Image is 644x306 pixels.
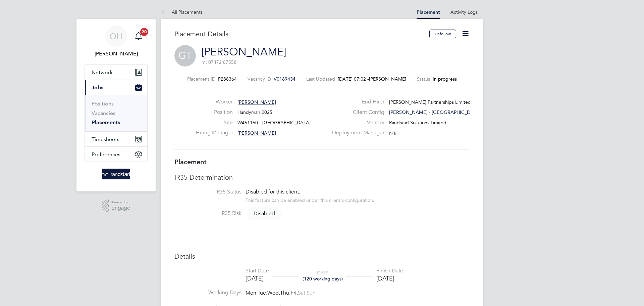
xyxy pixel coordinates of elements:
[76,19,156,191] nav: Main navigation
[389,99,471,105] span: [PERSON_NAME] Partnerships Limited
[247,207,282,220] span: Disabled
[174,289,241,296] label: Working Days
[85,65,147,80] button: Network
[174,173,470,182] h3: IR35 Determination
[417,9,440,15] a: Placement
[196,129,233,136] label: Hiring Manager
[369,76,406,82] span: [PERSON_NAME]
[246,267,269,274] div: Start Date
[85,26,148,58] a: OH[PERSON_NAME]
[85,80,147,95] button: Jobs
[328,109,384,116] label: Client Config
[246,188,300,195] span: Disabled for this client.
[280,290,290,296] span: Thu,
[202,59,239,65] span: m: 07472 875581
[92,119,120,126] a: Placements
[328,129,384,136] label: Deployment Manager
[140,28,148,36] span: 20
[92,151,120,158] span: Preferences
[246,195,374,203] div: This feature can be enabled under this client's configuration.
[196,109,233,116] label: Position
[196,98,233,105] label: Worker
[376,267,403,274] div: Finish Date
[111,205,130,211] span: Engage
[237,130,276,136] span: [PERSON_NAME]
[246,290,258,296] span: Mon,
[417,76,430,82] label: Status
[174,210,241,217] label: IR35 Risk
[299,270,346,282] div: DAYS
[174,30,424,38] h3: Placement Details
[187,76,215,82] label: Placement ID
[248,76,271,82] label: Vacancy ID
[92,100,114,107] a: Positions
[85,169,148,179] a: Go to home page
[85,50,148,58] span: Oliver Hunka
[306,76,335,82] label: Last Updated
[218,76,237,82] span: P288364
[298,290,307,296] span: Sat,
[290,290,298,296] span: Fri,
[237,109,272,115] span: Handyman 2025
[92,69,113,76] span: Network
[274,76,296,82] span: V0169434
[174,252,470,261] h3: Details
[246,274,269,282] div: [DATE]
[429,30,456,38] button: Unfollow
[237,120,311,126] span: W461160 - [GEOGRAPHIC_DATA]
[92,110,115,116] a: Vacancies
[389,130,396,136] span: n/a
[196,119,233,126] label: Site
[450,9,478,15] a: Activity Logs
[303,276,343,282] span: (120 working days)
[85,95,147,131] div: Jobs
[237,99,276,105] span: [PERSON_NAME]
[132,26,145,47] a: 20
[307,290,316,296] span: Sun
[161,9,203,15] a: All Placements
[92,136,119,142] span: Timesheets
[328,119,384,126] label: Vendor
[174,45,196,67] span: GT
[174,158,207,166] b: Placement
[102,200,130,212] a: Powered byEngage
[102,169,130,179] img: randstad-logo-retina.png
[389,120,446,126] span: Randstad Solutions Limited
[111,200,130,205] span: Powered by
[389,109,480,115] span: [PERSON_NAME] - [GEOGRAPHIC_DATA]
[433,76,457,82] span: In progress
[202,45,286,58] a: [PERSON_NAME]
[267,290,280,296] span: Wed,
[110,32,122,41] span: OH
[338,76,369,82] span: [DATE] 07:02 -
[85,132,147,146] button: Timesheets
[376,274,403,282] div: [DATE]
[328,98,384,105] label: End Hirer
[258,290,267,296] span: Tue,
[85,147,147,162] button: Preferences
[174,188,241,195] label: IR35 Status
[92,84,103,91] span: Jobs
